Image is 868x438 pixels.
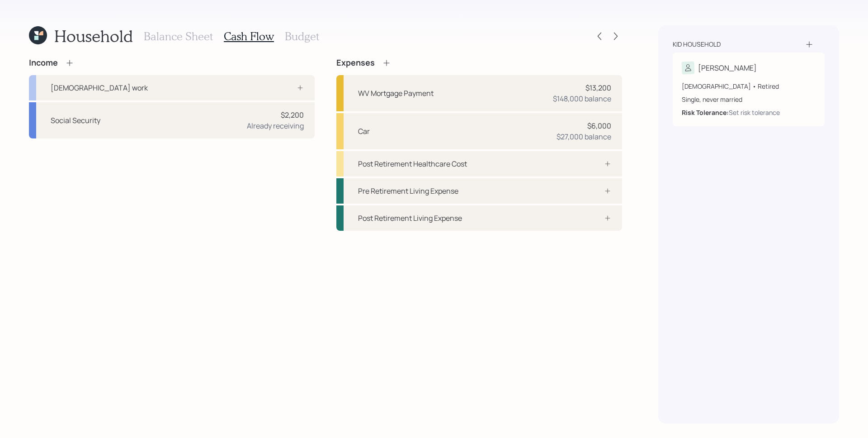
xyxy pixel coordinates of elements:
[682,108,729,117] b: Risk Tolerance:
[729,108,780,117] div: Set risk tolerance
[29,58,58,68] h4: Income
[224,30,274,43] h3: Cash Flow
[358,88,434,99] div: WV Mortgage Payment
[698,62,757,73] div: [PERSON_NAME]
[682,81,816,91] div: [DEMOGRAPHIC_DATA] • Retired
[585,82,611,93] div: $13,200
[673,40,721,49] div: Kid household
[51,82,148,93] div: [DEMOGRAPHIC_DATA] work
[144,30,213,43] h3: Balance Sheet
[285,30,319,43] h3: Budget
[358,213,462,224] div: Post Retirement Living Expense
[587,120,611,131] div: $6,000
[358,158,467,169] div: Post Retirement Healthcare Cost
[247,120,304,131] div: Already receiving
[358,186,458,196] div: Pre Retirement Living Expense
[336,58,375,68] h4: Expenses
[682,95,816,104] div: Single, never married
[557,131,611,142] div: $27,000 balance
[281,109,304,120] div: $2,200
[553,93,611,104] div: $148,000 balance
[51,115,100,126] div: Social Security
[54,26,133,46] h1: Household
[358,126,370,137] div: Car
